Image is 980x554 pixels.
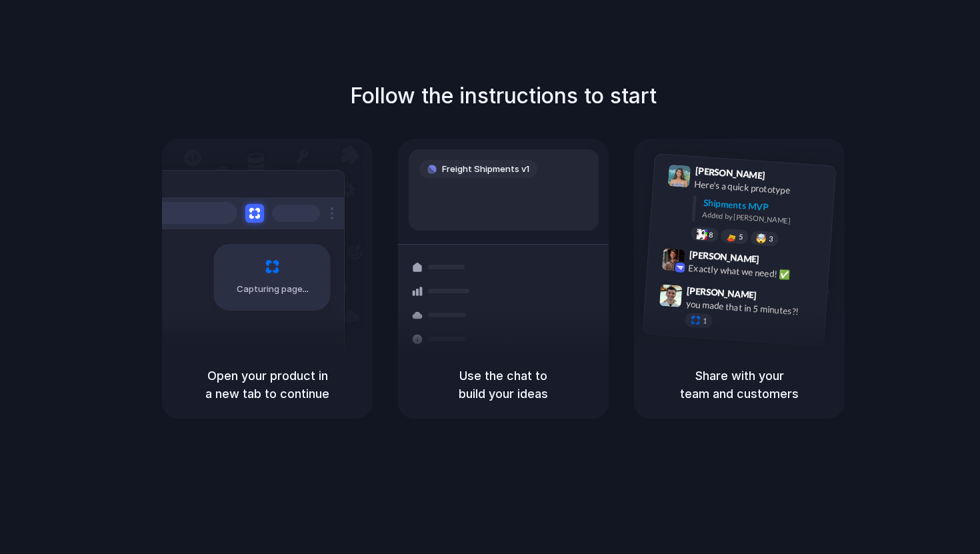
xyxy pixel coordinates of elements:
[650,367,829,403] h5: Share with your team and customers
[442,163,529,176] span: Freight Shipments v1
[703,317,707,325] span: 1
[689,247,759,267] span: [PERSON_NAME]
[350,80,657,112] h1: Follow the instructions to start
[178,367,357,403] h5: Open your product in a new tab to continue
[695,163,765,183] span: [PERSON_NAME]
[702,209,825,229] div: Added by [PERSON_NAME]
[769,235,773,243] span: 3
[685,297,819,319] div: you made that in 5 minutes?!
[694,177,827,200] div: Here's a quick prototype
[761,289,788,305] span: 9:47 AM
[414,367,593,403] h5: Use the chat to build your ideas
[739,233,743,241] span: 5
[769,170,797,186] span: 9:41 AM
[756,233,767,243] div: 🤯
[703,196,826,218] div: Shipments MVP
[709,231,713,239] span: 8
[688,261,821,283] div: Exactly what we need! ✅
[763,253,791,269] span: 9:42 AM
[687,283,757,303] span: [PERSON_NAME]
[237,283,311,296] span: Capturing page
